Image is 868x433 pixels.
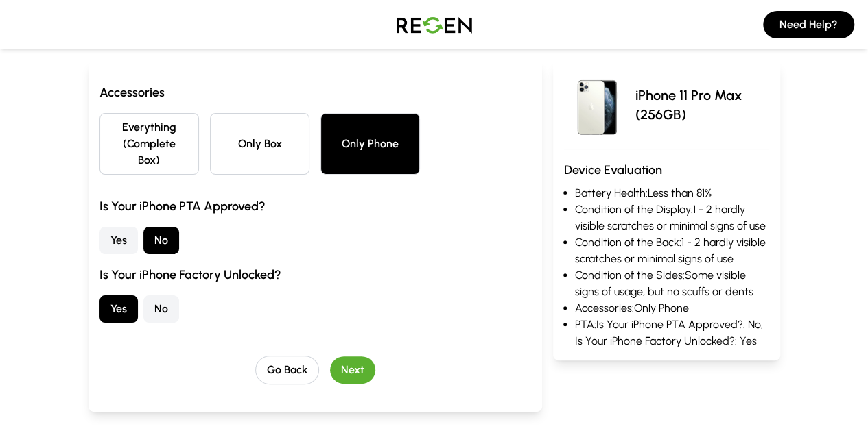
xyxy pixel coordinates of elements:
p: iPhone 11 Pro Max (256GB) [635,86,769,124]
img: iPhone 11 Pro Max [564,72,630,138]
li: Accessories: Only Phone [575,300,769,317]
button: Everything (Complete Box) [99,113,199,175]
button: Need Help? [763,11,854,38]
button: Only Box [210,113,309,175]
button: No [143,295,179,323]
button: Go Back [255,356,319,384]
li: Condition of the Back: 1 - 2 hardly visible scratches or minimal signs of use [575,234,769,267]
h3: Is Your iPhone Factory Unlocked? [99,265,531,284]
li: Battery Health: Less than 81% [575,185,769,201]
h3: Accessories [99,83,531,102]
button: Yes [99,295,138,323]
h3: Device Evaluation [564,160,769,180]
button: Yes [99,227,138,254]
li: Condition of the Sides: Some visible signs of usage, but no scuffs or dents [575,267,769,300]
button: Only Phone [320,113,420,175]
img: Logo [386,5,482,44]
button: No [143,227,179,254]
button: Next [330,356,375,384]
li: PTA: Is Your iPhone PTA Approved?: No, Is Your iPhone Factory Unlocked?: Yes [575,317,769,349]
li: Condition of the Display: 1 - 2 hardly visible scratches or minimal signs of use [575,201,769,234]
h3: Is Your iPhone PTA Approved? [99,197,531,216]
